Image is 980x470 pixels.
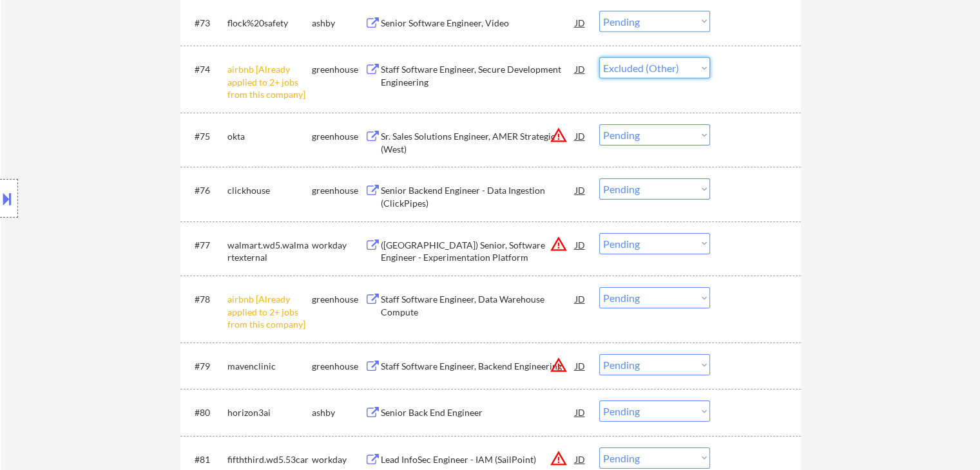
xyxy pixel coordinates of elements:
div: JD [574,178,587,202]
div: flock%20safety [227,17,312,30]
div: Staff Software Engineer, Data Warehouse Compute [381,293,575,318]
div: JD [574,354,587,377]
div: #74 [195,63,217,76]
div: Staff Software Engineer, Backend Engineering [381,360,575,373]
div: Senior Backend Engineer - Data Ingestion (ClickPipes) [381,184,575,209]
div: greenhouse [312,130,365,143]
div: greenhouse [312,184,365,197]
div: workday [312,453,365,466]
button: warning_amber [550,356,568,374]
div: mavenclinic [227,360,312,373]
div: ashby [312,406,365,419]
div: horizon3ai [227,406,312,419]
button: warning_amber [550,235,568,253]
div: JD [574,57,587,80]
div: ([GEOGRAPHIC_DATA]) Senior, Software Engineer - Experimentation Platform [381,239,575,264]
div: greenhouse [312,293,365,306]
div: Senior Back End Engineer [381,406,575,419]
div: JD [574,124,587,147]
div: okta [227,130,312,143]
div: #73 [195,17,217,30]
div: airbnb [Already applied to 2+ jobs from this company] [227,293,312,331]
div: #79 [195,360,217,373]
div: JD [574,400,587,424]
div: greenhouse [312,360,365,373]
div: JD [574,287,587,310]
div: Senior Software Engineer, Video [381,17,575,30]
button: warning_amber [550,449,568,467]
div: workday [312,239,365,252]
button: warning_amber [550,126,568,144]
div: airbnb [Already applied to 2+ jobs from this company] [227,63,312,101]
div: JD [574,233,587,256]
div: Staff Software Engineer, Secure Development Engineering [381,63,575,88]
div: clickhouse [227,184,312,197]
div: greenhouse [312,63,365,76]
div: #80 [195,406,217,419]
div: JD [574,11,587,34]
div: Lead InfoSec Engineer - IAM (SailPoint) [381,453,575,466]
div: Sr. Sales Solutions Engineer, AMER Strategic (West) [381,130,575,155]
div: #81 [195,453,217,466]
div: ashby [312,17,365,30]
div: walmart.wd5.walmartexternal [227,239,312,264]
